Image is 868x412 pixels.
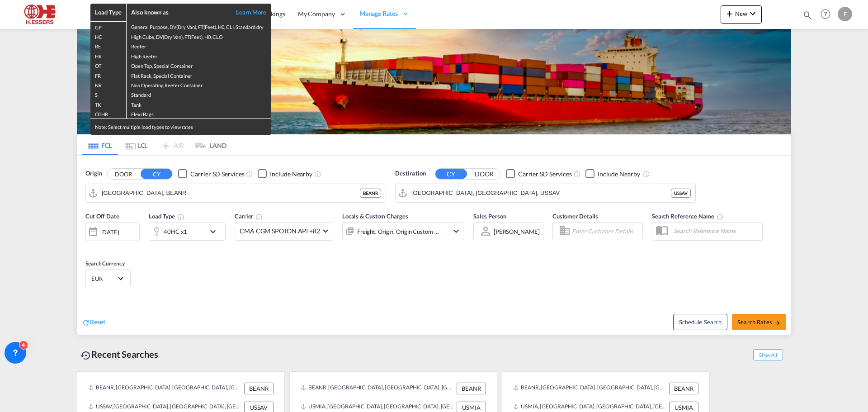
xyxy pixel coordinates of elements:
td: Tank [127,99,271,109]
th: Load Type [90,4,127,21]
div: Note: Select multiple load types to view rates [90,119,271,135]
td: General Purpose, DV(Dry Van), FT(Feet), H0, CLI, Standard dry [127,21,271,31]
td: Flat Rack, Special Container [127,70,271,80]
td: TK [90,99,127,109]
td: OTHR [90,109,127,118]
td: GP [90,21,127,31]
td: Reefer [127,41,271,50]
td: Non Operating Reefer Container [127,80,271,89]
td: High Cube, DV(Dry Van), FT(Feet), H0, CLO [127,31,271,41]
td: Standard [127,89,271,99]
td: HC [90,31,127,41]
td: FR [90,70,127,80]
td: OT [90,60,127,70]
td: NR [90,80,127,89]
td: S [90,89,127,99]
div: Also known as [131,8,226,16]
td: Flexi Bags [127,109,271,118]
td: Open Top, Special Container [127,60,271,70]
td: High Reefer [127,51,271,60]
td: HR [90,51,127,60]
td: RE [90,41,127,50]
a: Learn More [226,8,267,16]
